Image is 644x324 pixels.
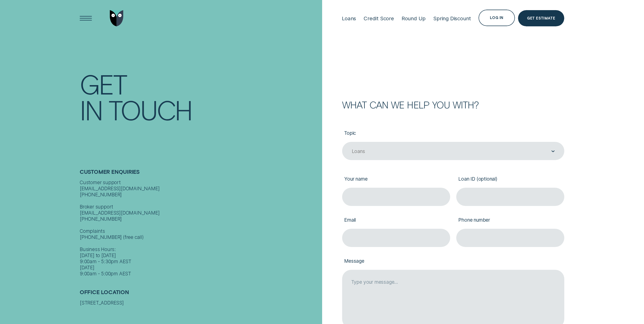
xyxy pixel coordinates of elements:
[80,179,319,277] div: Customer support [EMAIL_ADDRESS][DOMAIN_NAME] [PHONE_NUMBER] Broker support [EMAIL_ADDRESS][DOMAI...
[80,97,102,122] div: In
[80,168,319,179] h2: Customer Enquiries
[78,10,94,27] button: Open Menu
[80,71,126,96] div: Get
[342,125,564,142] label: Topic
[110,10,123,27] img: Wisr
[479,10,515,26] button: Log in
[342,15,356,22] div: Loans
[518,10,564,27] a: Get Estimate
[342,253,564,270] label: Message
[342,171,450,187] label: Your name
[456,171,564,187] label: Loan ID (optional)
[352,148,365,154] div: Loans
[364,15,394,22] div: Credit Score
[80,289,319,300] h2: Office Location
[402,15,426,22] div: Round Up
[80,300,319,306] div: [STREET_ADDRESS]
[456,212,564,229] label: Phone number
[342,212,450,229] label: Email
[433,15,471,22] div: Spring Discount
[342,100,564,109] h2: What can we help you with?
[80,71,319,122] h1: Get In Touch
[109,97,192,122] div: Touch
